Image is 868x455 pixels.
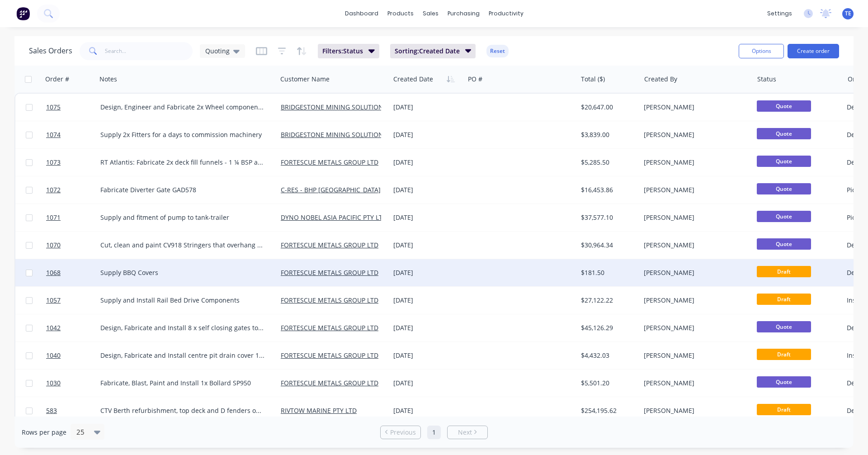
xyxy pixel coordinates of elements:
div: [DATE] [393,241,461,250]
img: Factory [16,7,30,20]
div: $3,839.00 [581,130,634,139]
a: 1030 [46,370,100,397]
div: $27,122.22 [581,296,634,305]
a: 1068 [46,259,100,286]
a: FORTESCUE METALS GROUP LTD [281,241,378,249]
span: 1068 [46,268,61,277]
span: 1074 [46,130,61,139]
div: Customer Name [280,75,330,84]
div: [PERSON_NAME] [644,213,744,222]
a: BRIDGESTONE MINING SOLUTIONS AUSTRALIA PTY LTD [281,103,448,111]
div: PO # [468,75,482,84]
div: [DATE] [393,379,461,388]
div: Supply BBQ Covers [100,268,265,277]
button: Sorting:Created Date [390,44,476,58]
button: Reset [486,45,509,57]
div: purchasing [443,7,484,20]
div: $181.50 [581,268,634,277]
span: Next [458,428,472,437]
span: Quote [757,238,811,250]
div: Design, Fabricate and Install 8 x self closing gates to 10 & 11 road Radiator gantries [100,323,265,332]
span: Draft [757,294,811,305]
div: Supply and fitment of pump to tank-trailer [100,213,265,222]
a: FORTESCUE METALS GROUP LTD [281,323,378,332]
div: $20,647.00 [581,103,634,112]
a: FORTESCUE METALS GROUP LTD [281,296,378,304]
span: 1071 [46,213,61,222]
span: 1070 [46,241,61,250]
div: [DATE] [393,103,461,112]
div: $37,577.10 [581,213,634,222]
a: 583 [46,397,100,424]
div: [PERSON_NAME] [644,130,744,139]
div: $30,964.34 [581,241,634,250]
div: [DATE] [393,351,461,360]
a: 1075 [46,94,100,121]
a: FORTESCUE METALS GROUP LTD [281,158,378,166]
span: Filters: Status [322,47,363,56]
span: Previous [390,428,416,437]
span: Quote [757,376,811,388]
div: Cut, clean and paint CV918 Stringers that overhang pull wire [100,241,265,250]
div: Supply 2x Fitters for a days to commission machinery [100,130,265,139]
a: Next page [448,428,487,437]
div: Fabricate, Blast, Paint and Install 1x Bollard SP950 [100,379,265,388]
div: $5,285.50 [581,158,634,167]
span: 1073 [46,158,61,167]
span: 1075 [46,103,61,112]
div: [DATE] [393,213,461,222]
div: [PERSON_NAME] [644,103,744,112]
div: [DATE] [393,296,461,305]
span: Quote [757,100,811,112]
div: [PERSON_NAME] [644,268,744,277]
div: settings [763,7,797,20]
div: [PERSON_NAME] [644,323,744,332]
span: Sorting: Created Date [395,47,460,56]
div: RT Atlantis: Fabricate 2x deck fill funnels - 1 ¼ BSP and 1 ¼ NPT [100,158,265,167]
a: 1074 [46,121,100,148]
div: Supply and Install Rail Bed Drive Components [100,296,265,305]
div: Created Date [393,75,433,84]
a: 1040 [46,342,100,369]
a: FORTESCUE METALS GROUP LTD [281,351,378,360]
span: Draft [757,266,811,277]
a: C-RES - BHP [GEOGRAPHIC_DATA] [281,185,381,194]
div: [PERSON_NAME] [644,185,744,194]
div: Order # [45,75,69,84]
div: Design, Engineer and Fabricate 2x Wheel component stands. [100,103,265,112]
a: 1070 [46,232,100,259]
div: $16,453.86 [581,185,634,194]
div: [DATE] [393,130,461,139]
input: Search... [105,42,193,60]
span: Quoting [205,46,230,56]
span: Quote [757,211,811,222]
span: 583 [46,406,57,415]
div: [PERSON_NAME] [644,351,744,360]
div: productivity [484,7,528,20]
a: RIVTOW MARINE PTY LTD [281,406,357,415]
div: Fabricate Diverter Gate GAD578 [100,185,265,194]
span: 1057 [46,296,61,305]
span: 1042 [46,323,61,332]
a: Previous page [381,428,420,437]
a: Page 1 is your current page [427,426,441,439]
div: Status [757,75,776,84]
div: Design, Fabricate and Install centre pit drain cover 10 rd washbay [100,351,265,360]
div: [DATE] [393,185,461,194]
span: Quote [757,156,811,167]
div: Notes [99,75,117,84]
div: products [383,7,418,20]
div: [PERSON_NAME] [644,158,744,167]
div: [DATE] [393,406,461,415]
div: CTV Berth refurbishment, top deck and D fenders only [100,406,265,415]
a: dashboard [340,7,383,20]
div: $4,432.03 [581,351,634,360]
button: Create order [788,44,839,58]
div: [DATE] [393,323,461,332]
a: DYNO NOBEL ASIA PACIFIC PTY LTD [281,213,387,222]
span: Draft [757,404,811,415]
span: TE [845,9,851,18]
div: [PERSON_NAME] [644,379,744,388]
div: $5,501.20 [581,379,634,388]
span: Rows per page [22,428,66,437]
